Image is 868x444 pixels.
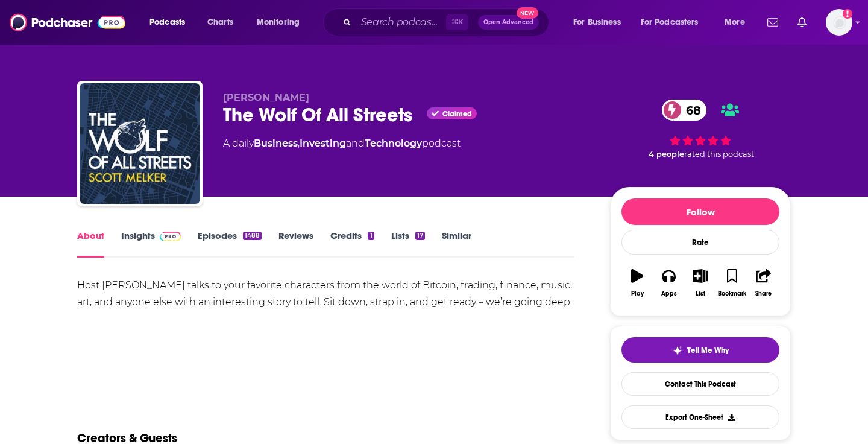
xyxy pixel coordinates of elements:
[565,13,636,32] button: open menu
[330,230,374,258] a: Credits1
[335,8,561,36] div: Search podcasts, credits, & more...
[223,92,309,103] span: [PERSON_NAME]
[696,290,705,297] div: List
[684,150,754,159] span: rated this podcast
[478,15,539,30] button: Open AdvancedNew
[356,13,446,32] input: Search podcasts, credits, & more...
[631,290,644,297] div: Play
[641,14,699,31] span: For Podcasters
[149,14,185,31] span: Podcasts
[207,14,233,31] span: Charts
[826,9,852,36] img: User Profile
[621,261,653,305] button: Play
[649,150,684,159] span: 4 people
[826,9,852,36] button: Show profile menu
[662,100,707,121] a: 68
[77,230,104,258] a: About
[661,290,677,297] div: Apps
[621,230,779,255] div: Rate
[121,230,181,258] a: InsightsPodchaser Pro
[223,136,461,151] div: A daily podcast
[755,290,772,297] div: Share
[254,138,298,149] a: Business
[621,405,779,429] button: Export One-Sheet
[653,261,684,305] button: Apps
[673,346,682,355] img: tell me why sparkle
[243,232,262,240] div: 1488
[633,13,716,32] button: open menu
[391,230,425,258] a: Lists17
[573,14,621,31] span: For Business
[843,9,852,19] svg: Add a profile image
[716,261,747,305] button: Bookmark
[77,277,574,311] div: Host [PERSON_NAME] talks to your favorite characters from the world of Bitcoin, trading, finance,...
[141,13,201,32] button: open menu
[446,14,468,30] span: ⌘ K
[725,14,745,31] span: More
[442,230,471,258] a: Similar
[160,232,181,241] img: Podchaser Pro
[248,13,315,32] button: open menu
[621,337,779,363] button: tell me why sparkleTell Me Why
[793,12,811,33] a: Show notifications dropdown
[368,232,374,240] div: 1
[685,261,716,305] button: List
[610,92,791,166] div: 68 4 peoplerated this podcast
[257,14,300,31] span: Monitoring
[346,138,365,149] span: and
[80,83,200,204] img: The Wolf Of All Streets
[483,19,533,25] span: Open Advanced
[674,100,707,121] span: 68
[200,13,241,32] a: Charts
[442,111,472,117] span: Claimed
[278,230,313,258] a: Reviews
[621,198,779,225] button: Follow
[826,9,852,36] span: Logged in as bjonesvested
[517,7,538,19] span: New
[763,12,783,33] a: Show notifications dropdown
[198,230,262,258] a: Episodes1488
[365,138,422,149] a: Technology
[621,372,779,396] a: Contact This Podcast
[716,13,760,32] button: open menu
[718,290,746,297] div: Bookmark
[298,138,300,149] span: ,
[748,261,779,305] button: Share
[687,346,729,355] span: Tell Me Why
[300,138,346,149] a: Investing
[10,11,125,34] img: Podchaser - Follow, Share and Rate Podcasts
[415,232,425,240] div: 17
